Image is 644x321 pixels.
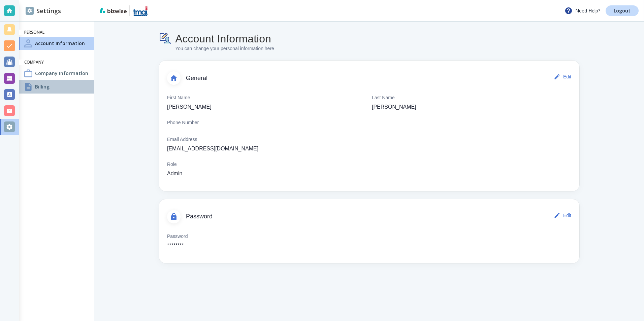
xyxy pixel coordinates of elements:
[186,213,552,220] span: Password
[26,7,34,15] img: DashboardSidebarSettings.svg
[552,70,574,83] button: Edit
[19,67,94,80] a: Company InformationCompany Information
[606,5,639,16] a: Logout
[167,94,190,102] p: First Name
[552,209,574,222] button: Edit
[565,7,600,15] p: Need Help?
[35,83,50,90] h4: Billing
[167,103,212,111] p: [PERSON_NAME]
[175,32,274,45] h4: Account Information
[614,8,631,13] p: Logout
[35,70,88,77] h4: Company Information
[24,60,89,65] h6: Company
[19,37,94,50] a: Account InformationAccount Information
[26,6,61,15] h2: Settings
[35,40,85,47] h4: Account Information
[175,45,274,52] p: You can change your personal information here
[167,170,182,178] p: Admin
[132,5,149,16] img: TMGI HAZMAT
[167,119,199,127] p: Phone Number
[167,145,258,153] p: [EMAIL_ADDRESS][DOMAIN_NAME]
[186,75,552,82] span: General
[372,94,395,102] p: Last Name
[167,233,188,240] p: Password
[24,30,89,35] h6: Personal
[372,103,416,111] p: [PERSON_NAME]
[167,161,177,168] p: Role
[100,8,127,13] img: bizwise
[19,80,94,94] a: BillingBilling
[159,32,172,45] img: Account Information
[167,136,197,143] p: Email Address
